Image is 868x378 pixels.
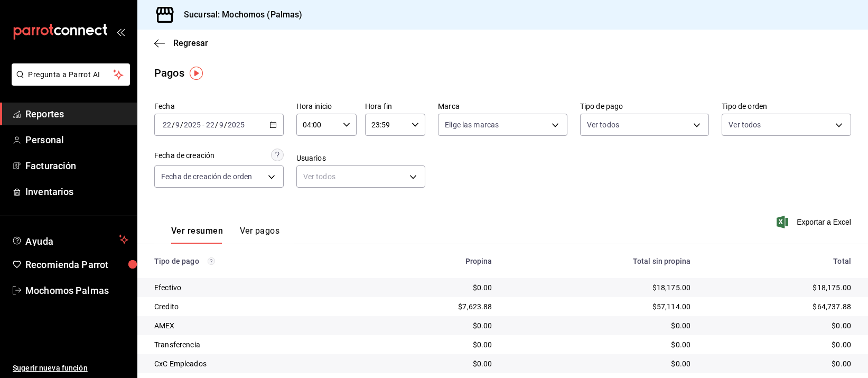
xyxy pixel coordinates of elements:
[175,121,180,129] input: --
[154,339,357,350] div: Transferencia
[154,103,284,110] label: Fecha
[25,159,128,173] span: Facturación
[154,257,357,265] div: Tipo de pago
[296,165,426,188] div: Ver todos
[12,63,130,86] button: Pregunta a Parrot AI
[374,339,492,350] div: $0.00
[374,282,492,293] div: $0.00
[707,257,851,265] div: Total
[7,77,130,88] a: Pregunta a Parrot AI
[438,103,567,110] label: Marca
[154,150,214,161] div: Fecha de creación
[25,185,128,199] span: Inventarios
[206,121,215,129] input: --
[175,8,303,21] h3: Sucursal: Mochomos (Palmas)
[215,121,218,129] span: /
[227,121,245,129] input: ----
[180,121,183,129] span: /
[240,226,279,244] button: Ver pagos
[509,358,691,369] div: $0.00
[707,320,851,331] div: $0.00
[707,301,851,312] div: $64,737.88
[587,119,619,130] span: Ver todos
[707,282,851,293] div: $18,175.00
[161,171,252,182] span: Fecha de creación de orden
[154,38,208,48] button: Regresar
[779,216,851,228] button: Exportar a Excel
[29,69,114,80] span: Pregunta a Parrot AI
[25,257,128,272] span: Recomienda Parrot
[365,103,425,110] label: Hora fin
[183,121,201,129] input: ----
[162,121,172,129] input: --
[729,119,761,130] span: Ver todos
[707,358,851,369] div: $0.00
[208,257,215,265] svg: Los pagos realizados con Pay y otras terminales son montos brutos.
[154,282,357,293] div: Efectivo
[173,38,208,48] span: Regresar
[509,257,691,265] div: Total sin propina
[509,301,691,312] div: $57,114.00
[374,301,492,312] div: $7,623.88
[722,103,851,110] label: Tipo de orden
[25,133,128,147] span: Personal
[580,103,710,110] label: Tipo de pago
[374,320,492,331] div: $0.00
[445,119,499,130] span: Elige las marcas
[25,233,115,246] span: Ayuda
[374,358,492,369] div: $0.00
[154,320,357,331] div: AMEX
[296,103,357,110] label: Hora inicio
[224,121,227,129] span: /
[25,283,128,298] span: Mochomos Palmas
[154,358,357,369] div: CxC Empleados
[509,339,691,350] div: $0.00
[116,27,125,36] button: open_drawer_menu
[172,121,175,129] span: /
[296,155,426,162] label: Usuarios
[509,320,691,331] div: $0.00
[190,67,203,80] img: Tooltip marker
[202,121,204,129] span: -
[13,363,128,374] span: Sugerir nueva función
[219,121,224,129] input: --
[707,339,851,350] div: $0.00
[374,257,492,265] div: Propina
[171,226,223,244] button: Ver resumen
[154,65,184,81] div: Pagos
[171,226,279,244] div: navigation tabs
[25,107,128,121] span: Reportes
[509,282,691,293] div: $18,175.00
[154,301,357,312] div: Credito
